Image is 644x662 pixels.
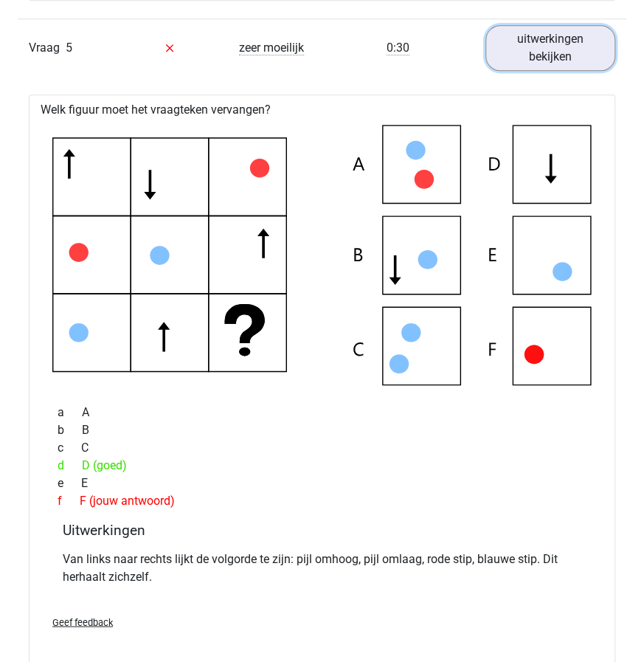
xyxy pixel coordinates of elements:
[58,474,81,492] span: e
[58,403,82,421] span: a
[29,39,66,57] span: Vraag
[58,421,82,438] span: b
[239,41,304,55] span: zeer moeilijk
[63,521,582,538] h4: Uitwerkingen
[46,403,598,421] div: A
[46,438,598,456] div: C
[46,492,598,509] div: F (jouw antwoord)
[387,41,409,55] span: 0:30
[46,456,598,474] div: D (goed)
[52,616,113,627] span: Geef feedback
[58,492,80,509] span: f
[58,438,81,456] span: c
[46,421,598,438] div: B
[46,474,598,492] div: E
[58,456,82,474] span: d
[63,550,582,585] p: Van links naar rechts lijkt de volgorde te zijn: pijl omhoog, pijl omlaag, rode stip, blauwe stip...
[485,25,615,71] a: uitwerkingen bekijken
[66,41,72,55] span: 5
